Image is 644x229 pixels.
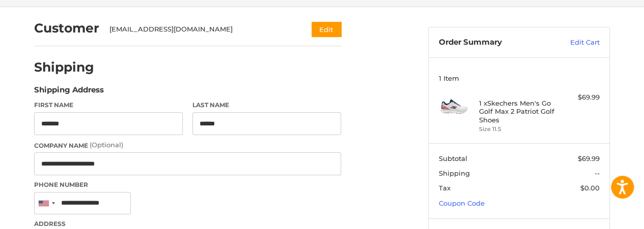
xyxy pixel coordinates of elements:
a: Coupon Code [439,199,485,207]
h2: Shipping [34,59,94,75]
span: -- [595,169,600,177]
span: $69.99 [578,154,600,162]
div: United States: +1 [35,192,58,214]
span: Subtotal [439,154,467,162]
h4: 1 x Skechers Men's Go Golf Max 2 Patriot Golf Shoes [479,99,557,124]
h2: Customer [34,20,99,36]
label: Company Name [34,140,341,150]
label: Last Name [192,101,341,110]
small: (Optional) [90,141,123,149]
button: Edit [312,22,341,37]
label: Address [34,219,341,228]
div: [EMAIL_ADDRESS][DOMAIN_NAME] [109,24,292,35]
span: Shipping [439,169,470,177]
li: Size 11.5 [479,125,557,134]
span: $0.00 [580,184,600,192]
h3: Order Summary [439,38,548,48]
div: $69.99 [559,92,600,103]
span: Tax [439,184,451,192]
label: First Name [34,101,183,110]
h3: 1 Item [439,74,600,82]
legend: Shipping Address [34,84,104,101]
label: Phone Number [34,180,341,189]
a: Edit Cart [548,38,600,48]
